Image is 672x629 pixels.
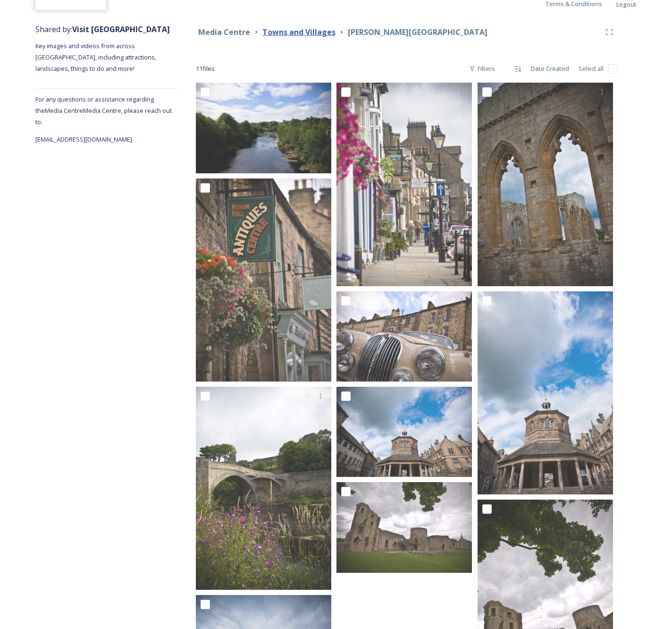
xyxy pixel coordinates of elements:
[196,83,331,173] img: River Tees Barnard Castle
[196,178,331,382] img: Barnard Castle
[579,64,604,73] span: Select all
[336,83,472,286] img: Barnard Castle
[35,135,132,144] span: [EMAIL_ADDRESS][DOMAIN_NAME]
[336,482,472,572] img: Barnard Castle
[35,42,158,73] span: Key images and videos from across [GEOGRAPHIC_DATA], including attractions, landscapes, things to...
[35,95,172,126] span: For any questions or assistance regarding the Media Centre Media Centre, please reach out to:
[336,387,472,477] img: Barnard Castle Market Cross
[35,24,170,34] span: Shared by:
[262,27,336,37] strong: Towns and Villages
[72,24,170,34] strong: Visit [GEOGRAPHIC_DATA]
[526,59,574,78] div: Date Created
[198,27,250,37] strong: Media Centre
[464,59,500,78] div: Filters
[196,64,215,73] span: 11 file s
[336,291,472,382] img: Barnard Castle car
[196,387,331,590] img: County Bridge, Barnard Castle
[348,27,487,37] strong: [PERSON_NAME][GEOGRAPHIC_DATA]
[478,291,613,495] img: Barnard Castle (22).jpg
[478,83,613,286] img: Barnard Castle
